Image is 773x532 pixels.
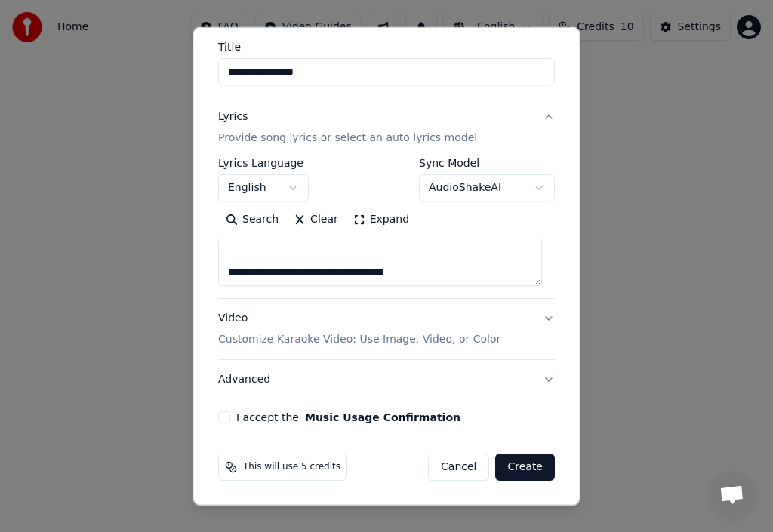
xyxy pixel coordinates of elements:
p: Provide song lyrics or select an auto lyrics model [218,131,477,146]
button: Advanced [218,360,555,399]
button: Expand [346,208,417,232]
button: I accept the [305,412,460,423]
label: I accept the [236,412,460,423]
button: Cancel [428,454,489,481]
button: Clear [286,208,346,232]
button: Create [495,454,555,481]
span: This will use 5 credits [243,461,340,473]
p: Customize Karaoke Video: Use Image, Video, or Color [218,332,500,347]
button: Search [218,208,286,232]
label: Lyrics Language [218,158,309,168]
div: LyricsProvide song lyrics or select an auto lyrics model [218,158,555,298]
button: LyricsProvide song lyrics or select an auto lyrics model [218,97,555,158]
div: Lyrics [218,109,248,125]
label: Sync Model [419,158,555,168]
label: Title [218,42,555,52]
button: VideoCustomize Karaoke Video: Use Image, Video, or Color [218,299,555,359]
div: Video [218,311,500,347]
